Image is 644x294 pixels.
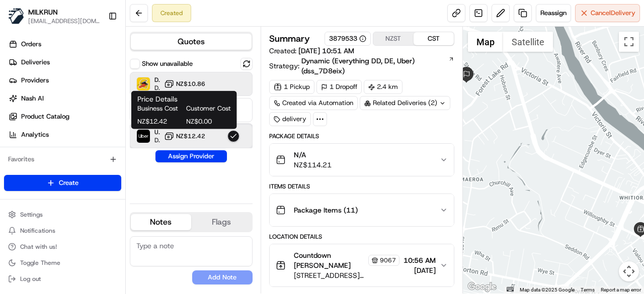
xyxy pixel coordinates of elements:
a: Created via Automation [269,96,358,110]
span: NZ$10.86 [176,80,205,88]
a: Providers [4,72,125,88]
button: Package Items (11) [270,194,454,226]
span: 9067 [380,256,396,264]
button: Log out [4,272,121,286]
div: delivery [269,112,311,126]
a: Report a map error [601,287,641,292]
span: Uber [154,128,160,136]
a: Analytics [4,127,125,143]
button: CancelDelivery [575,4,640,22]
span: Created: [269,46,354,56]
span: Providers [21,76,49,85]
button: CST [414,32,454,45]
span: Product Catalog [21,112,69,121]
div: 1 Dropoff [316,80,362,94]
span: DeliverEasy [154,76,160,84]
button: Flags [191,214,252,230]
span: Dropoff ETA 24 minutes [154,136,160,144]
div: Package Details [269,132,454,140]
span: Countdown [PERSON_NAME] [294,250,366,270]
span: N/A [294,150,332,160]
button: Create [4,175,121,191]
span: Map data ©2025 Google [520,287,575,292]
div: Favorites [4,151,121,167]
button: Notifications [4,224,121,238]
span: 10:56 AM [404,255,436,265]
button: NZST [373,32,414,45]
span: Settings [20,211,43,219]
button: NZ$10.86 [164,79,205,89]
div: 2.4 km [364,80,403,94]
span: NZ$12.42 [137,117,182,126]
div: Strategy: [269,56,454,76]
button: NZ$12.42 [164,131,205,141]
span: NZ$114.21 [294,160,332,170]
button: Chat with us! [4,240,121,254]
a: Dynamic (Everything DD, DE, Uber) (dss_7D8eix) [301,56,454,76]
button: Show street map [468,32,503,52]
button: Toggle fullscreen view [619,32,639,52]
span: Notifications [20,227,55,235]
img: DeliverEasy [137,77,150,90]
div: Items Details [269,182,454,190]
span: [DATE] [404,265,436,275]
label: Show unavailable [142,59,193,68]
a: Product Catalog [4,109,125,125]
span: Dropoff ETA 33 minutes [154,84,160,92]
button: Assign Provider [155,150,227,162]
button: Show satellite imagery [503,32,553,52]
span: Create [59,178,78,187]
a: Deliveries [4,54,125,70]
button: Keyboard shortcuts [507,287,514,291]
span: Customer Cost [186,104,231,113]
a: Open this area in Google Maps (opens a new window) [465,280,499,293]
span: Analytics [21,130,49,139]
button: Toggle Theme [4,256,121,270]
h3: Summary [269,34,310,43]
span: NZ$12.42 [176,132,205,140]
span: Cancel Delivery [591,9,635,18]
button: Countdown [PERSON_NAME]9067[STREET_ADDRESS][PERSON_NAME]10:56 AM[DATE] [270,244,454,286]
a: Terms (opens in new tab) [581,287,595,292]
span: Dynamic (Everything DD, DE, Uber) (dss_7D8eix) [301,56,447,76]
span: Chat with us! [20,243,57,251]
span: Log out [20,275,41,283]
img: Uber [137,130,150,143]
span: Business Cost [137,104,182,113]
span: Package Items ( 11 ) [294,205,358,215]
button: Quotes [131,34,252,50]
img: Google [465,280,499,293]
span: Reassign [540,9,567,18]
button: Map camera controls [619,261,639,281]
span: NZ$0.00 [186,117,231,126]
button: Notes [131,214,191,230]
span: Orders [21,40,41,49]
button: MILKRUN [28,7,58,17]
a: Nash AI [4,90,125,107]
img: MILKRUN [8,8,24,24]
span: [STREET_ADDRESS][PERSON_NAME] [294,270,399,280]
span: Deliveries [21,58,50,67]
div: 1 Pickup [269,80,314,94]
button: Reassign [536,4,571,22]
div: Location Details [269,233,454,241]
div: Related Deliveries (2) [360,96,450,110]
h1: Price Details [137,94,231,104]
button: [EMAIL_ADDRESS][DOMAIN_NAME] [28,17,100,25]
button: MILKRUNMILKRUN[EMAIL_ADDRESS][DOMAIN_NAME] [4,4,104,28]
button: 3879533 [329,34,366,43]
span: Nash AI [21,94,44,103]
span: Toggle Theme [20,259,60,267]
button: Settings [4,208,121,222]
span: [DATE] 10:51 AM [298,46,354,55]
button: N/ANZ$114.21 [270,144,454,176]
a: Orders [4,36,125,52]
